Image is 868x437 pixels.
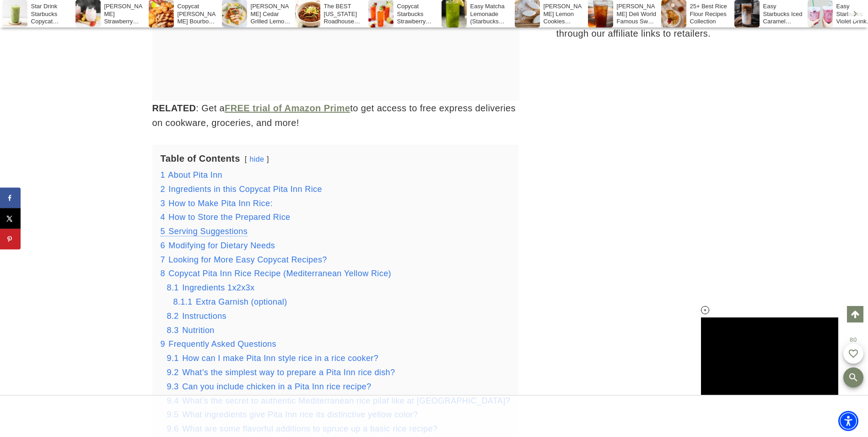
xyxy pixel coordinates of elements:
span: 5 [161,227,165,236]
p: ​​ : Get a to get access to free express deliveries on cookware, groceries, and more! [152,101,519,130]
a: 9 Frequently Asked Questions [161,339,276,349]
span: 8.1.1 [173,297,193,306]
span: Ingredients in this Copycat Pita Inn Rice [168,185,322,194]
a: 9.3 Can you include chicken in a Pita Inn rice recipe? [167,382,372,391]
span: 8 [161,269,165,278]
span: About Pita Inn [168,170,222,180]
span: 9.3 [167,382,179,391]
div: Accessibility Menu [838,411,858,431]
a: 8.3 Nutrition [167,326,215,335]
span: Looking for More Easy Copycat Recipes? [168,255,327,264]
span: 9.1 [167,354,179,363]
a: 1 About Pita Inn [161,170,223,180]
span: How can I make Pita Inn style rice in a rice cooker? [182,354,378,363]
span: How to Store the Prepared Rice [168,213,290,222]
a: 8.1.1 Extra Garnish (optional) [173,297,287,306]
a: 9.2 What’s the simplest way to prepare a Pita Inn rice dish? [167,368,395,377]
iframe: Advertisement [701,317,838,395]
span: 1 [161,170,165,180]
a: 4 How to Store the Prepared Rice [161,213,291,222]
span: Ingredients 1x2x3x [182,283,254,292]
span: 4 [161,213,165,222]
a: 9.1 How can I make Pita Inn style rice in a rice cooker? [167,354,379,363]
span: Serving Suggestions [168,227,248,236]
span: 7 [161,255,165,264]
a: 7 Looking for More Easy Copycat Recipes? [161,255,327,264]
a: 8.1 Ingredients 1x2x3x [167,283,255,292]
span: Copycat Pita Inn Rice Recipe (Mediterranean Yellow Rice) [168,269,391,278]
span: 3 [161,199,165,208]
a: 5 Serving Suggestions [161,227,248,236]
span: Nutrition [182,326,215,335]
span: Modifying for Dietary Needs [168,241,275,250]
span: Can you include chicken in a Pita Inn rice recipe? [182,382,371,391]
a: 3 How to Make Pita Inn Rice: [161,199,273,208]
a: 2 Ingredients in this Copycat Pita Inn Rice [161,185,322,194]
iframe: Advertisement [565,50,702,325]
a: hide [249,155,264,163]
a: 8.2 Instructions [167,311,226,321]
b: Table of Contents [161,153,240,164]
span: 2 [161,185,165,194]
span: Extra Garnish (optional) [196,297,287,306]
span: 6 [161,241,165,250]
span: Frequently Asked Questions [168,339,276,349]
iframe: Advertisement [268,396,601,437]
a: 8 Copycat Pita Inn Rice Recipe (Mediterranean Yellow Rice) [161,269,391,278]
span: 8.3 [167,326,179,335]
a: Scroll to top [847,306,863,322]
a: 6 Modifying for Dietary Needs [161,241,275,250]
span: 8.1 [167,283,179,292]
strong: RELATED [152,103,196,113]
span: Instructions [182,311,226,321]
a: FREE trial of Amazon Prime [225,103,350,113]
span: 9.2 [167,368,179,377]
span: 8.2 [167,311,179,321]
span: What’s the simplest way to prepare a Pita Inn rice dish? [182,368,395,377]
span: 9 [161,339,165,349]
span: How to Make Pita Inn Rice: [168,199,273,208]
